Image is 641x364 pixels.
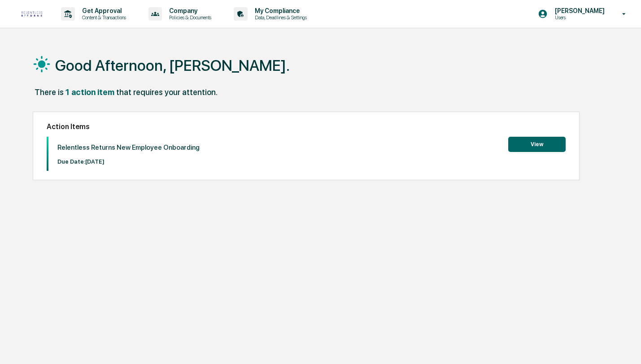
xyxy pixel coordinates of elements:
p: Content & Transactions [75,14,131,21]
h1: Good Afternoon, [PERSON_NAME]. [55,56,290,74]
p: [PERSON_NAME] [548,7,609,14]
div: that requires your attention. [116,87,218,97]
p: Data, Deadlines & Settings [248,14,311,21]
button: View [508,137,566,152]
div: 1 action item [65,87,114,97]
p: Get Approval [75,7,131,14]
h2: Action Items [47,122,566,131]
a: View [508,139,566,148]
div: There is [35,87,64,97]
p: Due Date: [DATE] [57,158,200,165]
p: Company [162,7,216,14]
img: logo [22,11,43,17]
p: Users [548,14,609,21]
p: Relentless Returns New Employee Onboarding [57,143,200,152]
p: Policies & Documents [162,14,216,21]
p: My Compliance [248,7,311,14]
